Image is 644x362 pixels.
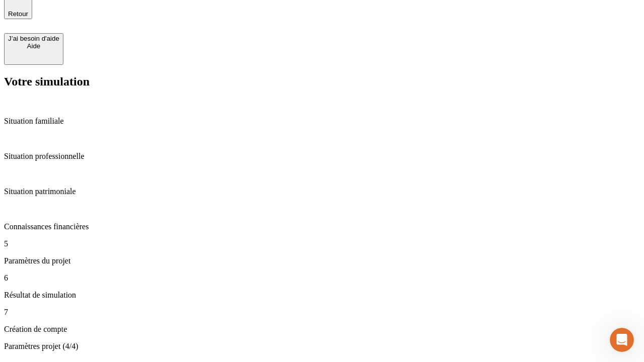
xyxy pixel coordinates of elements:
[4,187,640,196] p: Situation patrimoniale
[4,256,640,265] p: Paramètres du projet
[4,325,640,334] p: Création de compte
[4,152,640,161] p: Situation professionnelle
[4,33,63,65] button: J’ai besoin d'aideAide
[4,308,640,317] p: 7
[4,239,640,248] p: 5
[8,42,59,50] div: Aide
[4,117,640,126] p: Situation familiale
[4,75,640,88] h2: Votre simulation
[4,342,640,351] p: Paramètres projet (4/4)
[4,222,640,231] p: Connaissances financières
[8,35,59,42] div: J’ai besoin d'aide
[4,274,640,283] p: 6
[610,328,634,352] iframe: Intercom live chat
[4,291,640,300] p: Résultat de simulation
[8,10,28,18] span: Retour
